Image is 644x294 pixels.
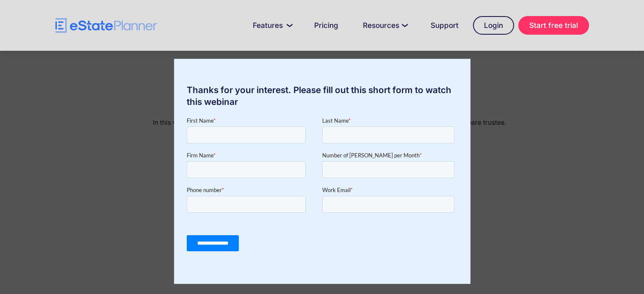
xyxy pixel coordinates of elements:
div: Thanks for your interest. Please fill out this short form to watch this webinar [174,84,470,108]
a: Start free trial [518,16,589,35]
iframe: Form 0 [187,116,458,258]
a: home [55,18,157,33]
a: Resources [353,17,416,34]
a: Features [243,17,300,34]
a: Pricing [304,17,348,34]
a: Support [420,17,469,34]
a: Login [473,16,514,35]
